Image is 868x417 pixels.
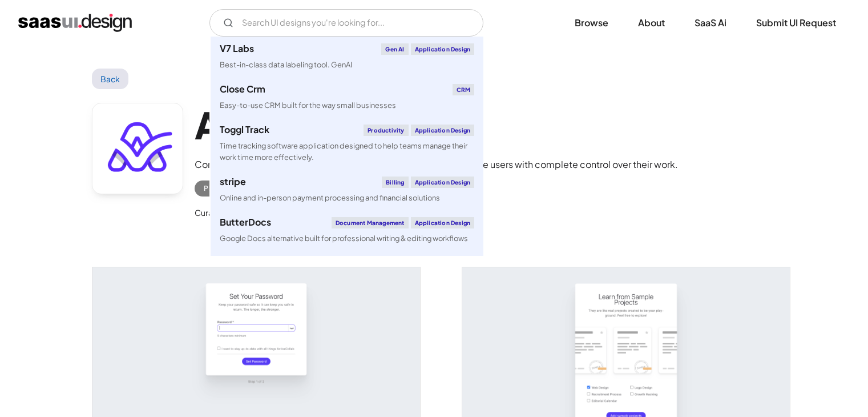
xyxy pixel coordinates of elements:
[742,10,850,35] a: Submit UI Request
[211,170,483,210] a: stripeBillingApplication DesignOnline and in-person payment processing and financial solutions
[411,177,475,188] div: Application Design
[211,251,483,302] a: klaviyoEmail MarketingApplication DesignCreate personalised customer experiences across email, SM...
[211,77,483,118] a: Close CrmCRMEasy-to-use CRM built for the way small businesses
[211,210,483,251] a: ButterDocsDocument ManagementApplication DesignGoogle Docs alternative built for professional wri...
[220,100,396,111] div: Easy-to-use CRM built for the way small businesses
[220,44,254,53] div: V7 Labs
[561,10,622,35] a: Browse
[220,59,352,70] div: Best-in-class data labeling tool. GenAI
[18,14,132,32] a: home
[220,125,269,134] div: Toggl Track
[211,37,483,77] a: V7 LabsGen AIApplication DesignBest-in-class data labeling tool. GenAI
[209,9,483,37] form: Email Form
[209,9,483,37] input: Search UI designs you're looking for...
[211,118,483,169] a: Toggl TrackProductivityApplication DesignTime tracking software application designed to help team...
[411,217,475,228] div: Application Design
[364,125,408,136] div: Productivity
[624,10,679,35] a: About
[220,141,474,162] div: Time tracking software application designed to help teams manage their work time more effectively.
[92,69,129,89] a: Back
[195,158,678,171] div: Comprehensive project management software designed to provide users with complete control over th...
[382,177,408,188] div: Billing
[411,43,475,55] div: Application Design
[220,177,246,186] div: stripe
[411,125,475,136] div: Application Design
[195,206,239,219] div: Curated by:
[220,193,440,203] div: Online and in-person payment processing and financial solutions
[220,218,271,227] div: ButterDocs
[220,233,468,244] div: Google Docs alternative built for professional writing & editing workflows
[195,103,678,147] h1: ActiveCollab
[453,84,475,95] div: CRM
[220,85,265,94] div: Close Crm
[204,182,338,195] div: Project Management Software
[381,43,408,55] div: Gen AI
[332,217,409,228] div: Document Management
[681,10,740,35] a: SaaS Ai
